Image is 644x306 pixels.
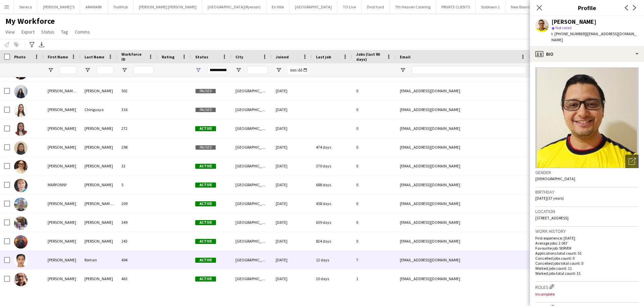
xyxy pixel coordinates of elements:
span: First Name [48,54,68,59]
div: 639 days [312,213,352,232]
p: First experience: [DATE] [535,236,639,241]
div: [PERSON_NAME] [551,19,596,25]
div: [PERSON_NAME] [PERSON_NAME] [80,194,117,213]
button: Open Filter Menu [85,67,91,73]
span: Paused [195,107,216,112]
h3: Profile [530,3,644,12]
a: Comms [72,28,93,36]
input: Email Filter Input [412,66,526,74]
div: [EMAIL_ADDRESS][DOMAIN_NAME] [396,100,530,119]
p: Worked jobs count: 11 [535,266,639,271]
div: [PERSON_NAME] [80,82,117,100]
div: [GEOGRAPHIC_DATA] [231,194,272,213]
span: [STREET_ADDRESS] [535,215,569,220]
button: [GEOGRAPHIC_DATA] [289,0,337,13]
img: Mattie Kyei [14,216,28,230]
div: [EMAIL_ADDRESS][DOMAIN_NAME] [396,232,530,250]
div: [DATE] [272,269,312,288]
img: Maria Catalina Diaz [14,85,28,98]
h3: Birthday [535,189,639,195]
div: 316 [117,100,158,119]
span: Tag [61,29,68,35]
img: maria jaimes [14,141,28,155]
span: Last job [316,54,331,59]
span: Jobs (last 90 days) [356,52,384,62]
span: t. [PHONE_NUMBER] [551,31,586,36]
a: Tag [58,28,71,36]
a: Export [19,28,37,36]
div: 474 days [312,138,352,156]
button: Open Filter Menu [48,67,54,73]
div: Open photos pop-in [625,155,639,168]
input: First Name Filter Input [60,66,76,74]
button: [PERSON_NAME] [PERSON_NAME] [133,0,202,13]
span: Status [195,54,208,59]
button: PRIVATE CLIENTS [436,0,476,13]
div: [GEOGRAPHIC_DATA] [231,269,272,288]
span: Comms [75,29,90,35]
img: María Garzon [14,122,28,136]
div: 1 [352,269,396,288]
button: [PERSON_NAME]'S [38,0,80,13]
p: Cancelled jobs count: 0 [535,256,639,261]
div: [DATE] [272,213,312,232]
div: 0 [352,232,396,250]
img: Mateo Agudelo Varela [14,198,28,211]
div: [PERSON_NAME] [80,232,117,250]
div: 298 [117,138,158,156]
span: Not rated [555,25,572,30]
button: New Board [505,0,535,13]
app-action-btn: Export XLSX [38,41,46,49]
p: Applications total count: 51 [535,251,639,256]
div: [EMAIL_ADDRESS][DOMAIN_NAME] [396,251,530,269]
div: [DATE] [272,157,312,175]
div: [DATE] [272,251,312,269]
h3: Gender [535,169,639,175]
div: [PERSON_NAME] [80,138,117,156]
p: Cancelled jobs total count: 0 [535,261,639,266]
span: Active [195,239,216,244]
div: 349 [117,213,158,232]
h3: Location [535,208,639,214]
div: [PERSON_NAME] [44,100,80,119]
app-action-btn: Advanced filters [28,41,36,49]
button: Seneca [14,0,38,13]
button: Open Filter Menu [235,67,241,73]
div: 502 [117,82,158,100]
p: Favourite job: SERVER [535,246,639,251]
div: [DATE] [272,119,312,138]
div: [EMAIL_ADDRESS][DOMAIN_NAME] [396,194,530,213]
img: Maria Morais [14,160,28,173]
div: 243 [117,232,158,250]
div: 458 days [312,194,352,213]
button: Open Filter Menu [121,67,127,73]
div: 824 days [312,232,352,250]
button: En Ville [266,0,289,13]
button: [GEOGRAPHIC_DATA](Ryerson) [202,0,266,13]
button: Slabtown 1 [476,0,505,13]
span: Active [195,220,216,225]
div: [GEOGRAPHIC_DATA] [231,175,272,194]
div: [PERSON_NAME] [44,194,80,213]
div: [PERSON_NAME] [PERSON_NAME] [44,82,80,100]
div: [PERSON_NAME] [44,119,80,138]
p: Incomplete [535,292,639,297]
div: 0 [352,138,396,156]
div: 0 [352,119,396,138]
img: Michelle Roman [14,254,28,267]
div: [GEOGRAPHIC_DATA] [231,82,272,100]
h3: Work history [535,228,639,234]
span: | [EMAIL_ADDRESS][DOMAIN_NAME] [551,31,636,42]
div: [DATE] [272,194,312,213]
div: 463 [117,269,158,288]
div: [GEOGRAPHIC_DATA] [231,100,272,119]
button: Dvid hard [362,0,390,13]
div: [DATE] [272,100,312,119]
div: [EMAIL_ADDRESS][DOMAIN_NAME] [396,138,530,156]
div: 209 [117,194,158,213]
div: [DATE] [272,82,312,100]
div: [PERSON_NAME] [80,175,117,194]
h3: Roles [535,283,639,290]
div: 370 days [312,157,352,175]
input: Joined Filter Input [288,66,308,74]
